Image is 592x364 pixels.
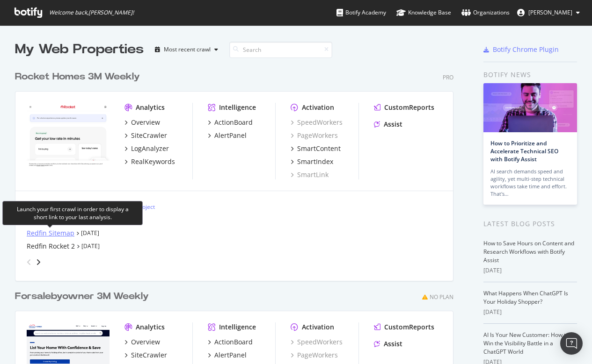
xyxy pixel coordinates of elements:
[396,8,451,17] div: Knowledge Base
[483,239,574,264] a: How to Save Hours on Content and Research Workflows with Botify Assist
[151,42,222,57] button: Most recent crawl
[27,228,74,238] a: Redfin Sitemap
[23,255,35,270] div: angle-left
[291,337,343,347] a: SpeedWorkers
[297,157,333,166] div: SmartIndex
[124,337,160,347] a: Overview
[374,103,434,112] a: CustomReports
[131,350,167,360] div: SiteCrawler
[136,103,165,112] div: Analytics
[27,242,75,251] a: Redfin Rocket 2
[443,73,453,81] div: Pro
[291,131,338,140] a: PageWorkers
[461,8,510,17] div: Organizations
[15,290,153,303] a: Forsalebyowner 3M Weekly
[291,350,338,360] a: PageWorkers
[208,337,253,347] a: ActionBoard
[136,322,165,332] div: Analytics
[291,157,333,166] a: SmartIndex
[483,266,577,275] div: [DATE]
[27,103,110,169] img: www.rocket.com
[490,139,558,163] a: How to Prioritize and Accelerate Technical SEO with Botify Assist
[131,337,160,347] div: Overview
[131,131,167,140] div: SiteCrawler
[214,350,247,360] div: AlertPanel
[81,229,99,237] a: [DATE]
[214,118,253,127] div: ActionBoard
[131,118,160,127] div: Overview
[483,289,568,306] a: What Happens When ChatGPT Is Your Holiday Shopper?
[131,157,175,166] div: RealKeywords
[124,350,167,360] a: SiteCrawler
[219,103,256,112] div: Intelligence
[291,118,343,127] a: SpeedWorkers
[302,103,334,112] div: Activation
[483,83,577,132] img: How to Prioritize and Accelerate Technical SEO with Botify Assist
[374,339,402,349] a: Assist
[208,118,253,127] a: ActionBoard
[15,70,140,84] div: Rocket Homes 3M Weekly
[229,42,332,58] input: Search
[297,144,341,153] div: SmartContent
[131,144,169,153] div: LogAnalyzer
[384,322,434,332] div: CustomReports
[208,350,247,360] a: AlertPanel
[483,45,559,54] a: Botify Chrome Plugin
[124,118,160,127] a: Overview
[124,144,169,153] a: LogAnalyzer
[483,308,577,316] div: [DATE]
[384,120,402,129] div: Assist
[490,168,570,198] div: AI search demands speed and agility, yet multi-step technical workflows take time and effort. Tha...
[164,47,211,52] div: Most recent crawl
[291,144,341,153] a: SmartContent
[35,257,42,267] div: angle-right
[384,339,402,349] div: Assist
[10,205,135,221] div: Launch your first crawl in order to display a short link to your last analysis.
[49,9,134,16] span: Welcome back, [PERSON_NAME] !
[81,242,100,250] a: [DATE]
[124,131,167,140] a: SiteCrawler
[15,70,144,84] a: Rocket Homes 3M Weekly
[483,70,577,80] div: Botify news
[208,131,247,140] a: AlertPanel
[336,8,386,17] div: Botify Academy
[214,131,247,140] div: AlertPanel
[291,170,329,179] a: SmartLink
[302,322,334,332] div: Activation
[374,322,434,332] a: CustomReports
[15,290,149,303] div: Forsalebyowner 3M Weekly
[15,40,144,59] div: My Web Properties
[493,45,559,54] div: Botify Chrome Plugin
[483,219,577,229] div: Latest Blog Posts
[374,120,402,129] a: Assist
[124,157,175,166] a: RealKeywords
[219,322,256,332] div: Intelligence
[483,331,569,356] a: AI Is Your New Customer: How to Win the Visibility Battle in a ChatGPT World
[384,103,434,112] div: CustomReports
[214,337,253,347] div: ActionBoard
[560,332,583,355] div: Open Intercom Messenger
[430,293,453,301] div: No Plan
[510,5,587,20] button: [PERSON_NAME]
[528,8,572,16] span: Norma Moras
